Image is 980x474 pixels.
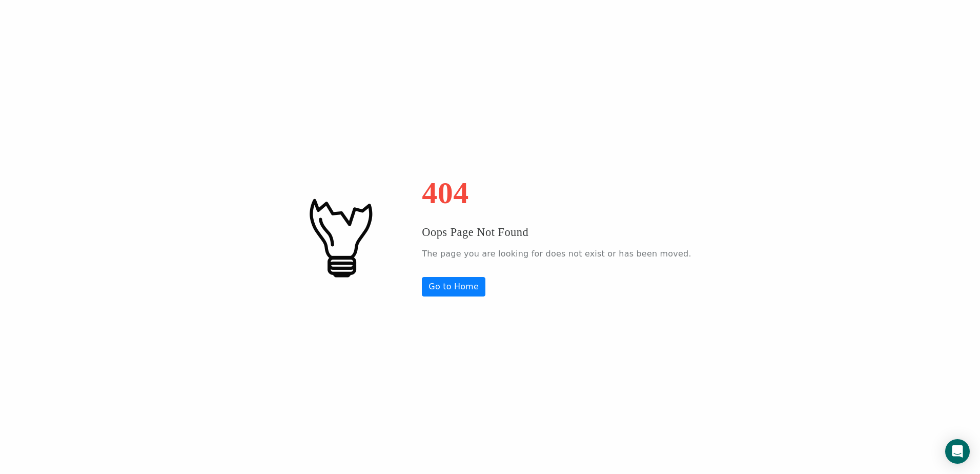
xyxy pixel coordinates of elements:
[422,177,691,208] h1: 404
[945,439,970,464] div: Open Intercom Messenger
[422,277,485,297] a: Go to Home
[422,246,691,262] p: The page you are looking for does not exist or has been moved.
[289,186,391,288] img: #
[422,224,691,241] h3: Oops Page Not Found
